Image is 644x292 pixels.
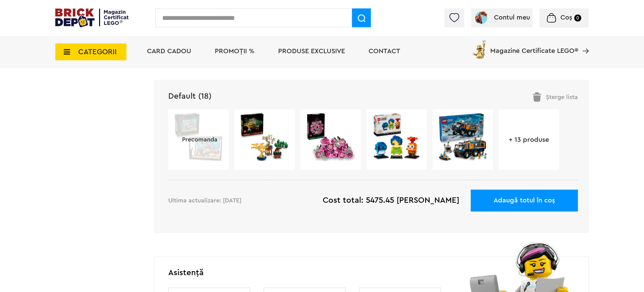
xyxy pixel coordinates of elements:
a: PROMOȚII % [215,48,255,55]
span: Contul meu [494,14,530,21]
button: Adaugă totul în coș [471,190,578,212]
div: Șterge lista [533,92,578,102]
a: Magazine Certificate LEGO® [578,39,589,45]
small: 0 [574,14,581,22]
a: Card Cadou [147,48,191,55]
span: Magazine Certificate LEGO® [490,39,578,54]
a: Produse exclusive [278,48,345,55]
div: Ultima actualizare: [DATE] [168,190,241,211]
span: Precomanda [171,136,229,143]
a: Contul meu [474,14,530,21]
a: Default (18) [168,92,211,100]
h2: Asistență [168,268,588,278]
span: CATEGORII [78,48,117,56]
a: Contact [369,48,400,55]
span: Coș [560,14,572,21]
a: + 13 produse [499,136,559,143]
a: Precomanda [168,112,229,167]
div: Cost total: 5475.45 [PERSON_NAME] [323,190,459,212]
